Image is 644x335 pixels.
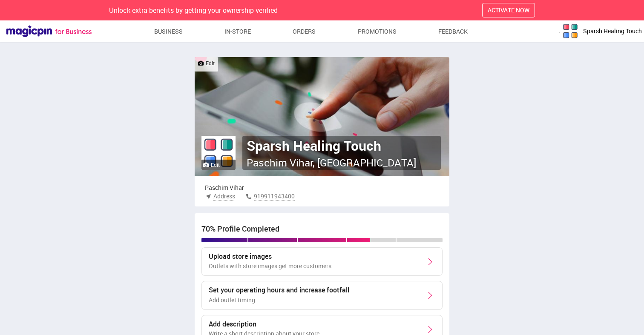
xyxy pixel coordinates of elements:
p: Sparsh Healing Touch [247,136,437,155]
a: Orders [293,24,316,39]
p: Add outlet timing [209,296,349,304]
img: phone-call-grey.a4054a55.svg [245,193,252,200]
p: Outlets with store images get more customers [209,262,331,270]
span: ACTIVATE NOW [488,6,529,14]
h3: Add description [209,321,319,328]
img: left-arrow2.7545acd1.svg [425,290,435,301]
h3: Upload store images [209,253,331,261]
div: 70 % Profile Completed [201,223,443,235]
label: Edit [198,60,215,67]
img: left-arrow2.7545acd1.svg [425,324,435,335]
span: Unlock extra benefits by getting your ownership verified [109,6,278,15]
a: Feedback [438,24,468,39]
span: Address [213,192,235,200]
img: lZ8KprQ4e8SYKJvbjjXPJYJhbYzUfPLno7Kr0FLRhpYqpg7s5licEsLP_XaRSyIpgezMydYvtYxwo22AgW5VBgGZRw=s750 [195,57,449,176]
a: Promotions [358,24,397,39]
img: 5kpy1OYlDsuLhLgQzvHA0b3D2tpYM65o7uN6qQmrajoZMvA06tM6FZ_Luz5y1fMPyyl3GnnvzWZcaj6n5kJuFGoMPPY [201,136,236,170]
a: Business [154,24,183,39]
img: logo [562,23,579,40]
button: ACTIVATE NOW [482,3,535,17]
h3: Set your operating hours and increase footfall [209,286,349,294]
a: In-store [224,24,251,39]
span: 919911943400 [254,192,295,200]
label: Edit [203,161,220,169]
span: Paschim Vihar, [GEOGRAPHIC_DATA] [247,156,416,169]
img: left-arrow2.7545acd1.svg [425,257,435,267]
img: distance.3718b416.svg [205,193,212,200]
span: Sparsh Healing Touch [583,27,642,35]
p: Paschim Vihar [205,183,305,192]
img: Magicpin [6,25,92,37]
